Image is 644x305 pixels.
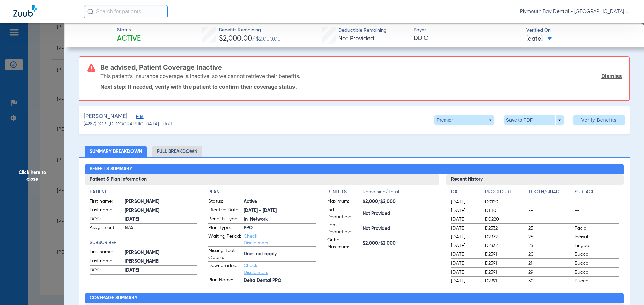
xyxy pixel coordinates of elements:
[90,224,122,232] span: Assignment:
[244,251,316,258] span: Does not apply
[90,258,122,266] span: Last name:
[363,240,435,247] span: $2,000/$2,000
[125,198,197,205] span: [PERSON_NAME]
[90,188,197,196] app-breakdown-title: Patient
[87,9,93,15] img: Search Icon
[451,269,479,276] span: [DATE]
[526,27,633,34] span: Verified On
[451,278,479,284] span: [DATE]
[485,225,526,232] span: D2332
[528,278,573,284] span: 30
[581,117,617,123] span: Verify Benefits
[363,188,435,198] span: Remaining/Total
[451,199,479,205] span: [DATE]
[575,188,619,196] h4: Surface
[575,278,619,284] span: Buccal
[84,121,172,128] span: (4287) DOB: [DEMOGRAPHIC_DATA] - HoH
[85,164,624,175] h2: Benefits Summary
[451,234,479,240] span: [DATE]
[575,242,619,249] span: Lingual
[528,188,573,198] app-breakdown-title: Tooth/Quad
[528,269,573,276] span: 29
[90,249,122,257] span: First name:
[100,83,622,90] p: Next step: If needed, verify with the patient to confirm their coverage status.
[125,267,197,274] span: [DATE]
[13,5,37,17] img: Zuub Logo
[85,293,624,304] h2: Coverage Summary
[528,260,573,267] span: 21
[485,278,526,284] span: D2391
[485,199,526,205] span: D0120
[451,188,479,198] app-breakdown-title: Date
[327,222,360,236] span: Fam. Deductible:
[208,188,316,196] h4: Plan
[84,112,127,121] span: [PERSON_NAME]
[504,115,564,125] button: Save to PDF
[244,225,316,232] span: PPO
[100,64,622,71] h3: Be advised, Patient Coverage Inactive
[327,188,363,198] app-breakdown-title: Benefits
[244,207,316,214] span: [DATE] - [DATE]
[573,115,625,125] button: Verify Benefits
[87,64,95,72] img: error-icon
[528,207,573,214] span: --
[485,242,526,249] span: D2332
[117,34,141,44] span: Active
[219,27,281,34] span: Benefits Remaining
[451,225,479,232] span: [DATE]
[327,198,360,206] span: Maximum:
[338,27,387,34] span: Deductible Remaining
[252,36,281,42] span: / $2,000.00
[451,207,479,214] span: [DATE]
[575,234,619,240] span: Incisal
[125,225,197,232] span: N/A
[208,224,241,232] span: Plan Type:
[485,188,526,196] h4: Procedure
[125,207,197,214] span: [PERSON_NAME]
[485,260,526,267] span: D2391
[575,207,619,214] span: --
[152,146,202,157] li: Full Breakdown
[90,239,197,246] h4: Subscriber
[363,225,435,232] span: Not Provided
[451,188,479,196] h4: Date
[575,251,619,258] span: Buccal
[575,260,619,267] span: Buccal
[85,174,439,185] h3: Patient & Plan Information
[485,234,526,240] span: D2332
[244,263,268,275] a: Check Disclaimers
[485,207,526,214] span: D1110
[434,115,494,125] button: Premier
[208,207,241,215] span: Effective Date:
[528,199,573,205] span: --
[244,216,316,223] span: In-Network
[219,35,252,42] span: $2,000.00
[451,260,479,267] span: [DATE]
[125,216,197,223] span: [DATE]
[208,216,241,224] span: Benefits Type:
[208,247,241,261] span: Missing Tooth Clause:
[575,188,619,198] app-breakdown-title: Surface
[244,234,268,245] a: Check Disclaimers
[485,216,526,223] span: D0220
[451,251,479,258] span: [DATE]
[520,8,631,15] span: Plymouth Bay Dental - [GEOGRAPHIC_DATA] Dental
[125,249,197,256] span: [PERSON_NAME]
[208,198,241,206] span: Status:
[117,27,141,34] span: Status
[90,266,122,275] span: DOB:
[363,210,435,217] span: Not Provided
[363,198,435,205] span: $2,000/$2,000
[526,35,552,43] span: [DATE]
[90,207,122,215] span: Last name:
[610,273,644,305] iframe: Chat Widget
[327,188,363,196] h4: Benefits
[414,27,521,34] span: Payer
[528,216,573,223] span: --
[446,174,624,185] h3: Recent History
[208,277,241,285] span: Plan Name:
[100,73,300,79] p: This patient’s insurance coverage is inactive, so we cannot retrieve their benefits.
